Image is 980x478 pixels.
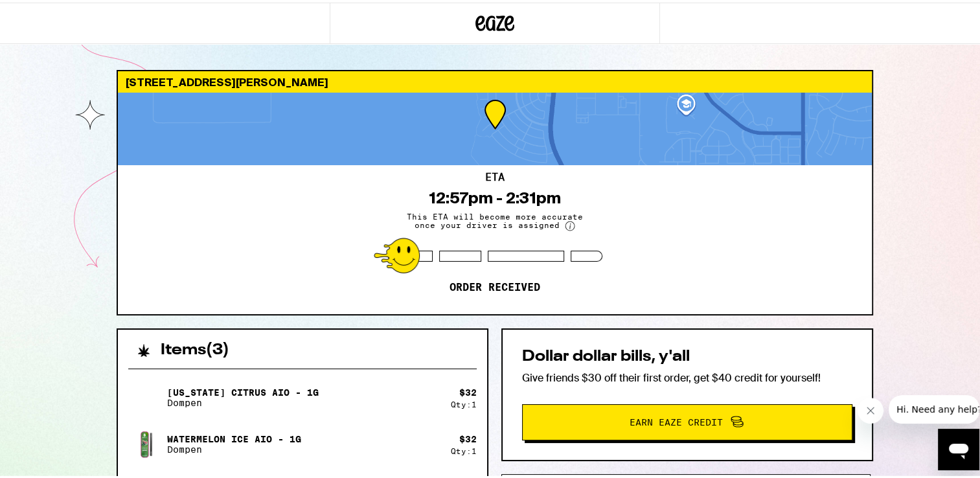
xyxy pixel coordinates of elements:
img: Watermelon Ice AIO - 1g [128,424,165,460]
div: [STREET_ADDRESS][PERSON_NAME] [118,69,872,90]
h2: Items ( 3 ) [161,340,229,356]
iframe: Close message [858,395,883,421]
iframe: Message from company [889,393,979,421]
h2: ETA [485,170,505,180]
span: Hi. Need any help? [8,9,93,19]
p: Watermelon Ice AIO - 1g [167,431,301,442]
div: Qty: 1 [451,444,477,453]
div: $ 32 [459,431,477,442]
button: Earn Eaze Credit [522,402,852,438]
img: California Citrus AIO - 1g [128,377,165,413]
p: Give friends $30 off their first order, get $40 credit for yourself! [522,369,852,382]
p: [US_STATE] Citrus AIO - 1g [167,385,319,395]
h2: Dollar dollar bills, y'all [522,347,852,362]
iframe: Button to launch messaging window [938,426,979,468]
span: Earn Eaze Credit [630,415,723,424]
span: This ETA will become more accurate once your driver is assigned [398,210,592,229]
p: Dompen [167,442,301,452]
div: $ 32 [459,385,477,395]
div: Qty: 1 [451,398,477,406]
div: 12:57pm - 2:31pm [429,187,561,205]
p: Dompen [167,395,319,405]
p: Order received [450,279,540,291]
